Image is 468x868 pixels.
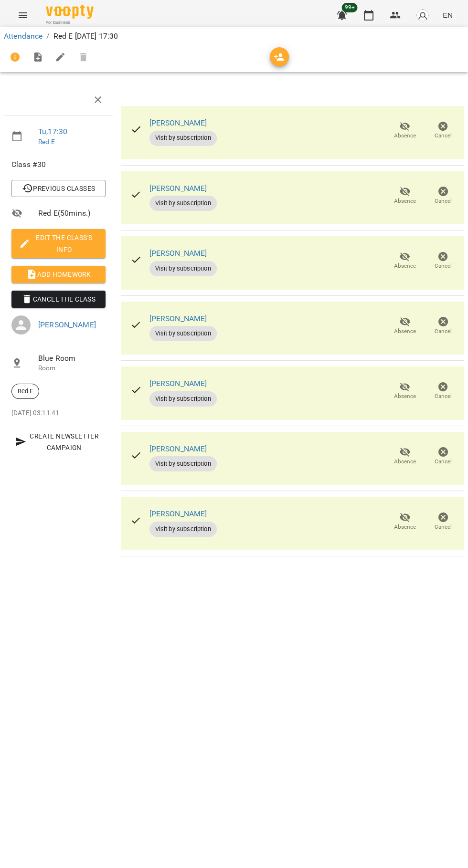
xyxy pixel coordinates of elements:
[149,249,207,258] a: [PERSON_NAME]
[394,262,416,270] span: Absence
[416,9,429,22] img: avatar_s.png
[11,229,106,258] button: Edit the class's Info
[38,364,106,373] p: Room
[149,134,217,142] span: Visit by subscription
[11,4,34,27] button: Menu
[435,458,452,466] span: Cancel
[149,379,207,388] a: [PERSON_NAME]
[394,458,416,466] span: Absence
[435,262,452,270] span: Cancel
[394,132,416,140] span: Absence
[19,269,98,280] span: Add Homework
[19,183,98,194] span: Previous Classes
[11,291,106,308] button: Cancel the class
[46,5,94,19] img: Voopty Logo
[435,523,452,531] span: Cancel
[386,508,424,535] button: Absence
[394,327,416,335] span: Absence
[19,232,98,255] span: Edit the class's Info
[424,117,462,144] button: Cancel
[435,392,452,400] span: Cancel
[38,208,106,219] span: Red E ( 50 mins. )
[4,31,43,41] a: Attendance
[149,118,207,127] a: [PERSON_NAME]
[386,182,424,209] button: Absence
[4,31,464,42] nav: breadcrumb
[439,6,457,24] button: EN
[38,320,96,329] a: [PERSON_NAME]
[11,384,39,399] div: Red E
[424,248,462,274] button: Cancel
[149,525,217,533] span: Visit by subscription
[424,508,462,535] button: Cancel
[386,248,424,274] button: Absence
[424,313,462,340] button: Cancel
[435,197,452,205] span: Cancel
[11,266,106,283] button: Add Homework
[12,387,39,396] span: Red E
[149,460,217,468] span: Visit by subscription
[394,197,416,205] span: Absence
[38,138,55,146] a: Red E
[394,523,416,531] span: Absence
[11,180,106,197] button: Previous Classes
[386,313,424,340] button: Absence
[38,127,67,136] a: Tu , 17:30
[149,395,217,403] span: Visit by subscription
[46,20,94,26] span: For Business
[149,314,207,323] a: [PERSON_NAME]
[149,329,217,338] span: Visit by subscription
[11,159,106,170] span: Class #30
[15,430,102,453] span: Create Newsletter Campaign
[149,444,207,453] a: [PERSON_NAME]
[424,378,462,405] button: Cancel
[386,443,424,470] button: Absence
[149,509,207,518] a: [PERSON_NAME]
[342,3,358,12] span: 99+
[424,443,462,470] button: Cancel
[11,428,106,456] button: Create Newsletter Campaign
[386,117,424,144] button: Absence
[11,408,106,418] p: [DATE] 03:11:41
[149,199,217,208] span: Visit by subscription
[394,392,416,400] span: Absence
[38,353,106,364] span: Blue Room
[46,31,49,42] li: /
[149,264,217,273] span: Visit by subscription
[443,10,453,20] span: EN
[53,31,118,42] p: Red E [DATE] 17:30
[386,378,424,405] button: Absence
[149,184,207,193] a: [PERSON_NAME]
[435,132,452,140] span: Cancel
[435,327,452,335] span: Cancel
[424,182,462,209] button: Cancel
[19,293,98,305] span: Cancel the class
